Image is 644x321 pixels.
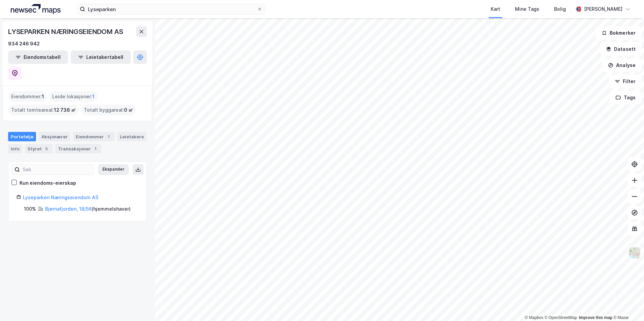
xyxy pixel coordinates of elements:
[8,40,40,48] div: 934 246 942
[11,4,61,14] img: logo.a4113a55bc3d86da70a041830d287a7e.svg
[73,132,115,141] div: Eiendommer
[525,315,543,320] a: Mapbox
[584,5,622,13] div: [PERSON_NAME]
[8,144,22,153] div: Info
[105,133,112,140] div: 1
[55,144,101,153] div: Transaksjoner
[45,205,131,213] div: ( hjemmelshaver )
[54,106,76,114] span: 12 736 ㎡
[45,206,92,212] a: Bjørnafjorden, 18/56
[43,145,50,152] div: 5
[610,289,644,321] iframe: Chat Widget
[71,50,131,64] button: Leietakertabell
[81,105,136,115] div: Totalt byggareal :
[8,132,36,141] div: Portefølje
[628,247,641,259] img: Z
[20,179,76,187] div: Kun eiendoms-eierskap
[8,26,124,37] div: LYSEPARKEN NÆRINGSEIENDOM AS
[92,93,95,101] span: 1
[23,194,98,200] a: Lyseparken Næringseiendom AS
[39,132,70,141] div: Aksjonærer
[554,5,566,13] div: Bolig
[545,315,577,320] a: OpenStreetMap
[98,164,129,175] button: Ekspander
[610,91,641,104] button: Tags
[8,105,78,115] div: Totalt tomteareal :
[602,59,641,72] button: Analyse
[117,132,147,141] div: Leietakere
[92,145,99,152] div: 1
[42,93,44,101] span: 1
[8,91,47,102] div: Eiendommer :
[85,4,257,14] input: Søk på adresse, matrikkel, gårdeiere, leietakere eller personer
[600,42,641,56] button: Datasett
[20,165,94,175] input: Søk
[25,144,53,153] div: Styret
[491,5,500,13] div: Kart
[8,50,68,64] button: Eiendomstabell
[610,289,644,321] div: Kontrollprogram for chat
[50,91,97,102] div: Leide lokasjoner :
[515,5,539,13] div: Mine Tags
[124,106,133,114] span: 0 ㎡
[596,26,641,40] button: Bokmerker
[579,315,612,320] a: Improve this map
[24,205,36,213] div: 100%
[609,75,641,88] button: Filter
